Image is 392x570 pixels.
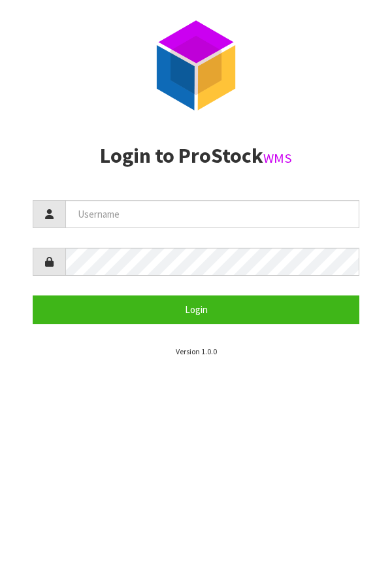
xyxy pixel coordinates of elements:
small: WMS [263,150,292,167]
button: Login [33,295,359,324]
input: Username [65,200,359,228]
small: Version 1.0.0 [176,346,217,356]
img: ProStock Cube [147,16,245,114]
h2: Login to ProStock [33,144,359,167]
